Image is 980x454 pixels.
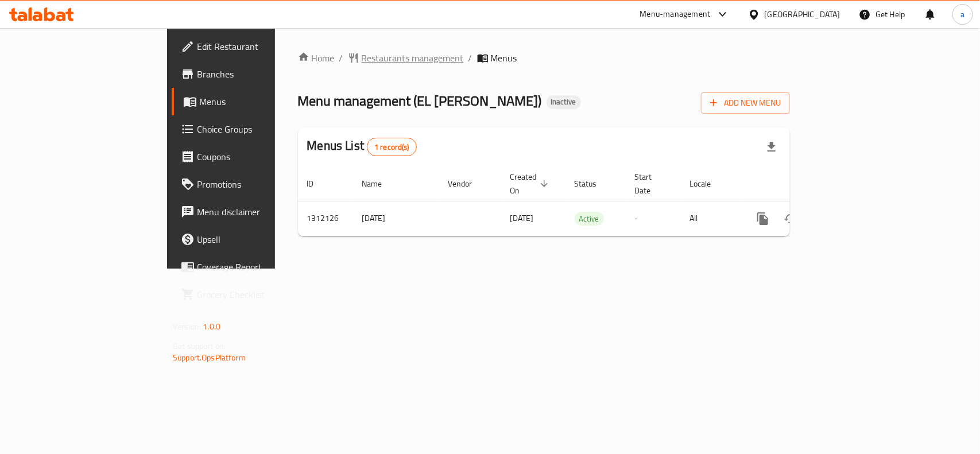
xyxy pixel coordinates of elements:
[575,177,612,191] span: Status
[348,51,464,65] a: Restaurants management
[307,137,417,156] h2: Menus List
[547,95,581,109] div: Inactive
[777,205,804,232] button: Change Status
[510,211,534,226] span: [DATE]
[197,205,321,219] span: Menu disclaimer
[307,177,329,191] span: ID
[172,198,331,226] a: Menu disclaimer
[173,319,201,334] span: Version:
[197,40,321,53] span: Edit Restaurant
[740,166,869,201] th: Actions
[197,150,321,164] span: Coupons
[640,7,711,21] div: Menu-management
[765,8,840,21] div: [GEOGRAPHIC_DATA]
[367,138,417,156] div: Total records count
[173,339,226,354] span: Get support on:
[510,170,552,197] span: Created On
[758,133,785,161] div: Export file
[173,350,246,365] a: Support.OpsPlatform
[197,177,321,191] span: Promotions
[710,96,781,110] span: Add New Menu
[681,201,740,236] td: All
[468,51,472,65] li: /
[690,177,726,191] span: Locale
[362,51,464,65] span: Restaurants management
[172,170,331,198] a: Promotions
[353,201,439,236] td: [DATE]
[172,60,331,88] a: Branches
[635,170,667,197] span: Start Date
[172,281,331,308] a: Grocery Checklist
[199,95,321,108] span: Menus
[197,122,321,136] span: Choice Groups
[960,8,964,21] span: a
[172,115,331,143] a: Choice Groups
[298,88,542,114] span: Menu management ( EL [PERSON_NAME] )
[172,226,331,253] a: Upsell
[547,97,581,107] span: Inactive
[749,205,777,232] button: more
[203,319,220,334] span: 1.0.0
[339,51,343,65] li: /
[172,33,331,60] a: Edit Restaurant
[172,88,331,115] a: Menus
[197,288,321,301] span: Grocery Checklist
[362,177,397,191] span: Name
[367,142,416,153] span: 1 record(s)
[197,260,321,274] span: Coverage Report
[197,67,321,81] span: Branches
[298,51,790,65] nav: breadcrumb
[626,201,681,236] td: -
[172,143,331,170] a: Coupons
[197,232,321,246] span: Upsell
[448,177,487,191] span: Vendor
[172,253,331,281] a: Coverage Report
[298,166,869,236] table: enhanced table
[491,51,517,65] span: Menus
[575,212,604,226] div: Active
[575,212,604,226] span: Active
[701,92,790,114] button: Add New Menu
